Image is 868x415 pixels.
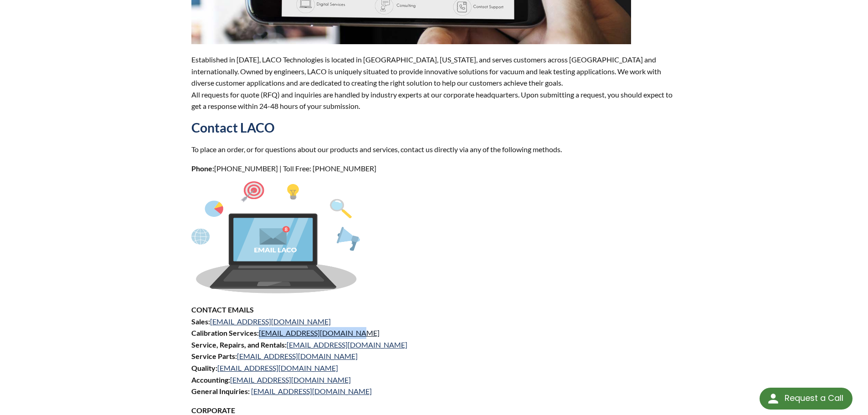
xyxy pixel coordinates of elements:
[191,406,235,415] strong: CORPORATE
[287,340,407,349] a: [EMAIL_ADDRESS][DOMAIN_NAME]
[191,163,677,174] p: [PHONE_NUMBER] | Toll Free: [PHONE_NUMBER]
[191,352,237,360] strong: Service Parts:
[217,364,338,372] a: [EMAIL_ADDRESS][DOMAIN_NAME]
[191,328,259,337] strong: Calibration Services:
[237,352,358,360] a: [EMAIL_ADDRESS][DOMAIN_NAME]
[191,364,217,372] strong: Quality:
[191,387,250,395] strong: General Inquiries:
[191,143,677,155] p: To place an order, or for questions about our products and services, contact us directly via any ...
[785,388,843,409] div: Request a Call
[191,164,214,173] strong: Phone:
[210,317,331,326] a: [EMAIL_ADDRESS][DOMAIN_NAME]
[191,340,287,349] strong: Service, Repairs, and Rentals:
[191,375,230,384] strong: Accounting:
[230,375,351,384] a: [EMAIL_ADDRESS][DOMAIN_NAME]
[191,305,254,314] strong: CONTACT EMAILS
[259,328,380,337] a: [EMAIL_ADDRESS][DOMAIN_NAME]
[191,317,210,326] strong: Sales:
[191,54,677,112] p: Established in [DATE], LACO Technologies is located in [GEOGRAPHIC_DATA], [US_STATE], and serves ...
[191,120,275,135] strong: Contact LACO
[766,391,781,406] img: round button
[191,181,360,293] img: Asset_1.png
[251,387,372,395] a: [EMAIL_ADDRESS][DOMAIN_NAME]
[760,388,853,410] div: Request a Call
